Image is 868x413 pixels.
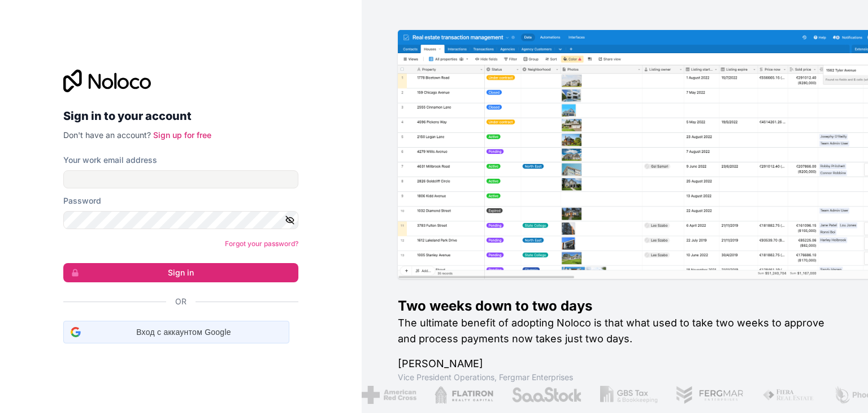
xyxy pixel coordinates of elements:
[63,321,289,343] div: Вход с аккаунтом Google
[175,296,186,307] span: Or
[85,326,282,338] span: Вход с аккаунтом Google
[153,130,211,140] a: Sign up for free
[63,170,298,188] input: Email address
[398,384,832,395] h1: Vice President Operations , Fergmar Enterprises
[361,386,416,404] img: /assets/american-red-cross-BAupjrZR.png
[63,211,298,229] input: Password
[63,195,101,206] label: Password
[225,239,298,248] a: Forgot your password?
[63,263,298,282] button: Sign in
[63,106,298,126] h2: Sign in to your account
[398,327,832,359] h2: The ultimate benefit of adopting Noloco is that what used to take two weeks to approve and proces...
[63,154,157,166] label: Your work email address
[398,368,832,384] h1: [PERSON_NAME]
[63,130,151,140] span: Don't have an account?
[398,309,832,327] h1: Two weeks down to two days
